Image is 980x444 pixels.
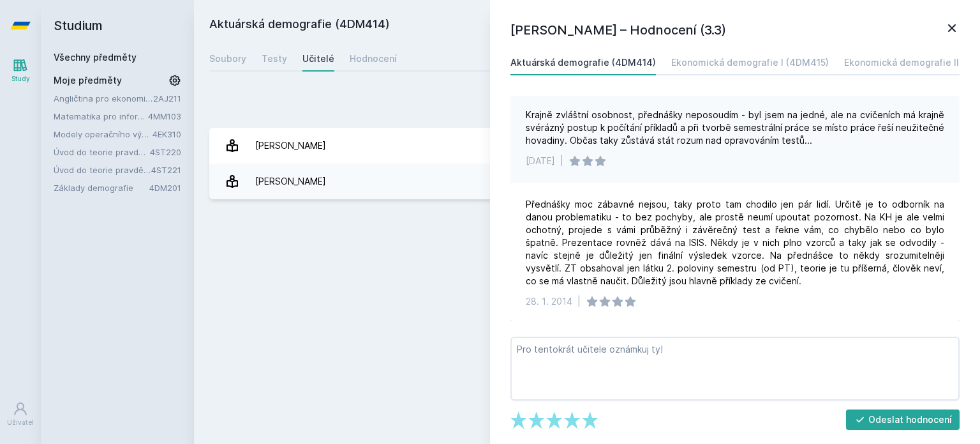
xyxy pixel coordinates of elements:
a: 4DM201 [149,183,181,193]
a: Uživatel [3,395,38,434]
a: 4EK310 [152,129,181,139]
div: Soubory [209,52,246,65]
a: 4ST220 [150,147,181,157]
a: Testy [262,46,287,72]
div: Hodnocení [350,52,397,65]
a: Modely operačního výzkumu [54,128,152,141]
a: Study [3,51,38,90]
a: Hodnocení [350,46,397,72]
div: [PERSON_NAME] [255,133,326,158]
div: | [560,155,563,167]
div: Study [11,74,30,84]
a: Všechny předměty [54,52,137,63]
div: [DATE] [526,155,555,167]
a: [PERSON_NAME] 2 hodnocení 3.0 [209,164,965,199]
a: 2AJ211 [153,93,181,103]
div: Testy [262,52,287,65]
span: Moje předměty [54,74,122,87]
a: Angličtina pro ekonomická studia 1 (B2/C1) [54,92,153,105]
a: Úvod do teorie pravděpodobnosti a matematické statistiky [54,146,150,158]
div: Učitelé [302,52,334,65]
div: Přednášky moc zábavné nejsou, taky proto tam chodilo jen pár lidí. Určitě je to odborník na danou... [526,198,944,287]
a: Učitelé [302,46,334,72]
a: Soubory [209,46,246,72]
div: Krajně zvláštní osobnost, přednášky neposoudím - byl jsem na jedné, ale na cvičeních má krajně sv... [526,109,944,147]
h2: Aktuárská demografie (4DM414) [209,15,822,36]
a: Úvod do teorie pravděpodobnosti a matematické statistiky [54,164,151,176]
a: 4MM103 [148,111,181,121]
a: Matematika pro informatiky a statistiky [54,110,148,123]
a: Základy demografie [54,181,149,194]
a: 4ST221 [151,165,181,175]
div: [PERSON_NAME] [255,169,326,194]
div: Uživatel [7,418,34,427]
a: [PERSON_NAME] 3 hodnocení 3.3 [209,128,965,164]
